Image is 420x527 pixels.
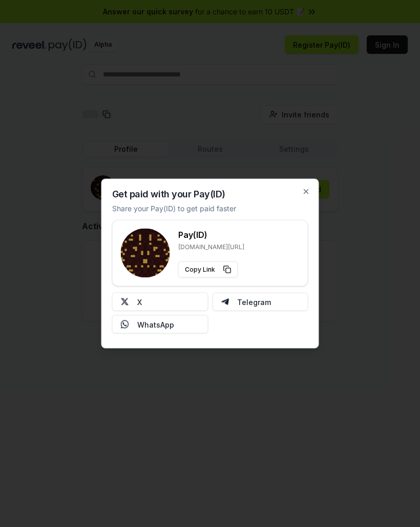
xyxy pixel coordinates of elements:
[221,298,229,306] img: Telegram
[112,315,208,334] button: WhatsApp
[178,261,238,278] button: Copy Link
[178,229,244,241] h3: Pay(ID)
[212,293,308,311] button: Telegram
[121,320,129,329] img: Whatsapp
[178,243,244,251] p: [DOMAIN_NAME][URL]
[112,190,225,199] h2: Get paid with your Pay(ID)
[112,293,208,311] button: X
[112,203,236,214] p: Share your Pay(ID) to get paid faster
[121,298,129,306] img: X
